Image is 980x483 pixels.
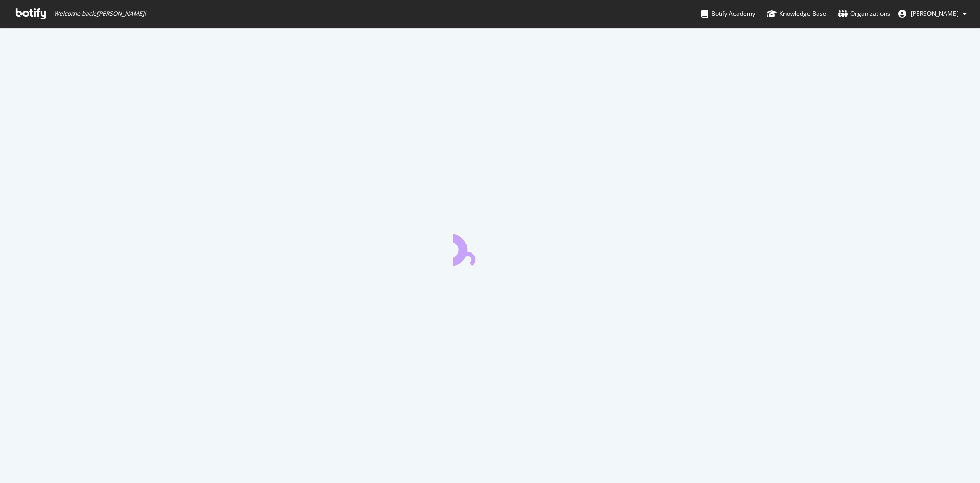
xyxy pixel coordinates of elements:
[911,9,959,18] span: Rowan Collins
[838,9,890,19] div: Organizations
[890,6,975,22] button: [PERSON_NAME]
[453,229,527,266] div: animation
[54,10,146,18] span: Welcome back, [PERSON_NAME] !
[767,9,826,19] div: Knowledge Base
[701,9,755,19] div: Botify Academy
